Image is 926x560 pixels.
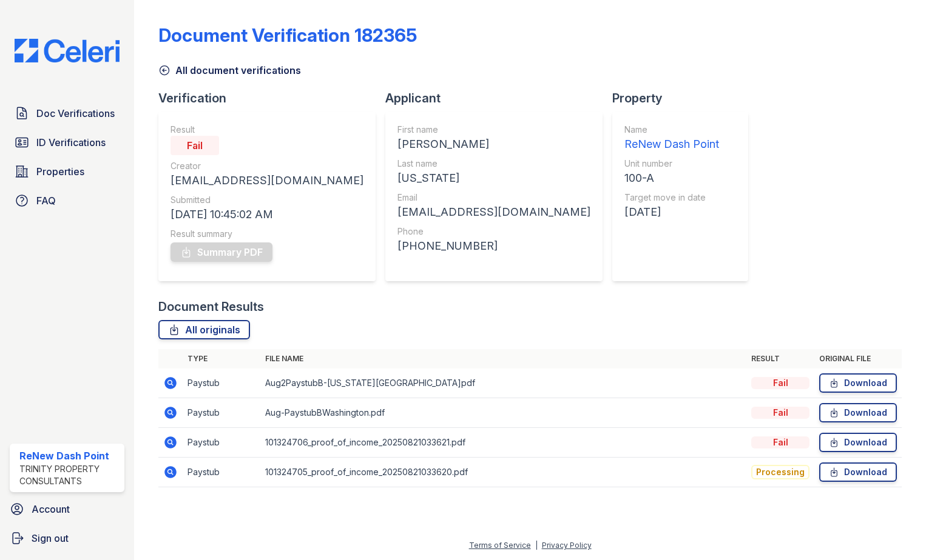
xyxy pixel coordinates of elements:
[814,349,902,368] th: Original file
[751,436,809,448] div: Fail
[469,541,531,550] a: Terms of Service
[624,204,719,221] div: [DATE]
[10,159,124,184] a: Properties
[10,188,124,213] a: FAQ
[5,526,129,550] a: Sign out
[397,192,590,204] div: Email
[260,398,746,428] td: Aug-PaystubBWashington.pdf
[171,228,363,240] div: Result summary
[542,541,592,550] a: Privacy Policy
[171,136,219,155] div: Fail
[624,158,719,170] div: Unit number
[183,428,260,458] td: Paystub
[624,192,719,204] div: Target move in date
[183,368,260,398] td: Paystub
[5,39,129,62] img: CE_Logo_Blue-a8612792a0a2168367f1c8372b55b34899dd931a85d93a1a3d3e32e68fde9ad4.png
[751,407,809,419] div: Fail
[171,172,363,189] div: [EMAIL_ADDRESS][DOMAIN_NAME]
[260,349,746,368] th: File name
[819,462,897,482] a: Download
[36,193,56,208] span: FAQ
[819,373,897,393] a: Download
[183,398,260,428] td: Paystub
[260,368,746,398] td: Aug2PaystubB-[US_STATE][GEOGRAPHIC_DATA]pdf
[158,298,264,315] div: Document Results
[171,194,363,206] div: Submitted
[19,448,120,463] div: ReNew Dash Point
[158,320,250,339] a: All originals
[397,225,590,238] div: Phone
[171,206,363,223] div: [DATE] 10:45:02 AM
[183,349,260,368] th: Type
[397,204,590,221] div: [EMAIL_ADDRESS][DOMAIN_NAME]
[751,377,809,389] div: Fail
[385,90,612,107] div: Applicant
[397,136,590,153] div: [PERSON_NAME]
[183,458,260,487] td: Paystub
[397,238,590,255] div: [PHONE_NUMBER]
[624,136,719,153] div: ReNew Dash Point
[624,124,719,153] a: Name ReNew Dash Point
[10,101,124,125] a: Doc Verifications
[624,170,719,187] div: 100-A
[158,24,417,46] div: Document Verification 182365
[746,349,814,368] th: Result
[819,403,897,422] a: Download
[397,158,590,170] div: Last name
[10,130,124,155] a: ID Verifications
[32,531,69,545] span: Sign out
[5,497,129,521] a: Account
[260,458,746,487] td: 101324705_proof_of_income_20250821033620.pdf
[158,63,301,78] a: All document verifications
[397,170,590,187] div: [US_STATE]
[751,465,809,479] div: Processing
[171,160,363,172] div: Creator
[171,124,363,136] div: Result
[36,135,106,150] span: ID Verifications
[260,428,746,458] td: 101324706_proof_of_income_20250821033621.pdf
[36,106,115,121] span: Doc Verifications
[624,124,719,136] div: Name
[36,164,84,179] span: Properties
[32,502,70,516] span: Account
[612,90,758,107] div: Property
[158,90,385,107] div: Verification
[397,124,590,136] div: First name
[19,463,120,487] div: Trinity Property Consultants
[535,541,538,550] div: |
[819,433,897,452] a: Download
